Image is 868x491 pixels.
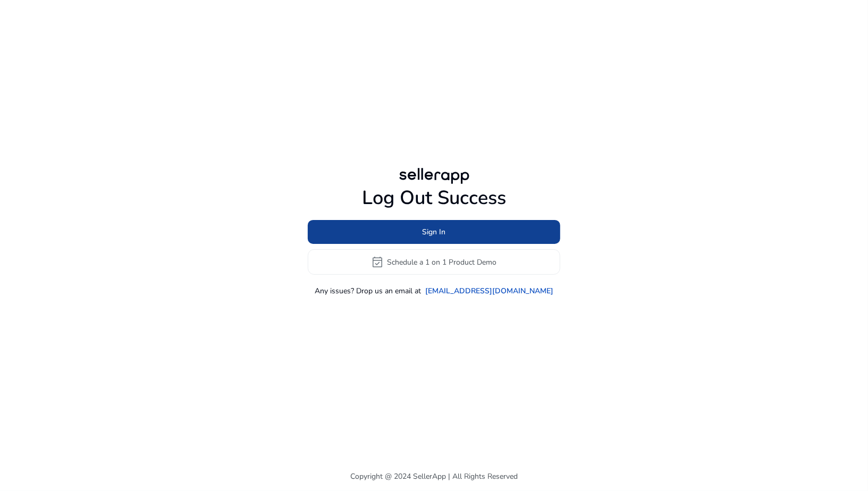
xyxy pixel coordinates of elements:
h1: Log Out Success [308,187,560,209]
a: [EMAIL_ADDRESS][DOMAIN_NAME] [425,285,553,297]
button: Sign In [308,220,560,244]
span: event_available [372,256,384,268]
span: Sign In [423,226,446,238]
p: Any issues? Drop us an email at [315,285,421,297]
button: event_availableSchedule a 1 on 1 Product Demo [308,249,560,275]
